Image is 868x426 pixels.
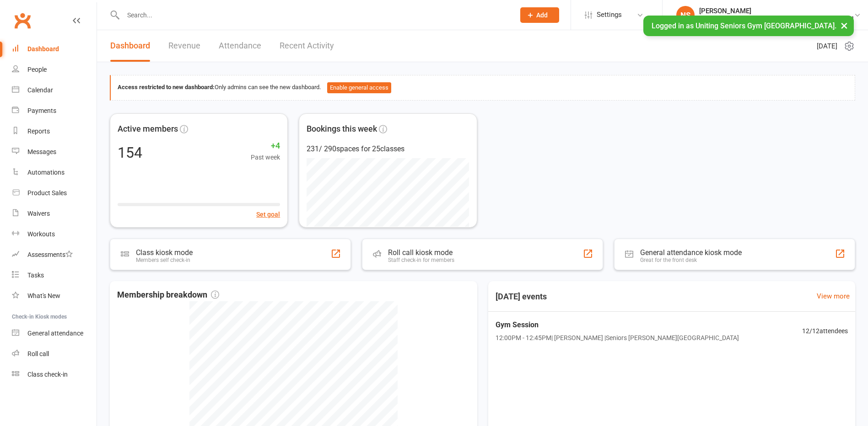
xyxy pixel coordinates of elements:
div: Calendar [27,86,53,94]
div: Payments [27,107,56,114]
a: Calendar [12,80,97,101]
a: General attendance kiosk mode [12,323,97,344]
div: Roll call [27,350,49,357]
div: Great for the front desk [640,257,742,263]
div: Class check-in [27,371,68,378]
a: Workouts [12,224,97,245]
div: Reports [27,128,50,135]
a: Dashboard [12,39,97,59]
a: Reports [12,121,97,142]
a: Automations [12,162,97,183]
div: Tasks [27,272,44,279]
span: 12 / 12 attendees [802,326,848,336]
span: Bookings this week [307,122,377,136]
span: Membership breakdown [117,288,219,302]
button: Set goal [256,209,280,219]
span: Logged in as Uniting Seniors Gym [GEOGRAPHIC_DATA]. [652,21,836,30]
span: +4 [251,139,280,153]
a: Product Sales [12,183,97,203]
span: Past week [251,152,280,162]
a: What's New [12,286,97,306]
a: Class kiosk mode [12,364,97,385]
div: Staff check-in for members [388,257,454,263]
div: What's New [27,292,60,299]
div: Assessments [27,251,73,258]
a: Dashboard [110,30,150,62]
div: Only admins can see the new dashboard. [118,82,848,93]
div: Uniting Seniors [PERSON_NAME][GEOGRAPHIC_DATA] [699,15,854,23]
a: Clubworx [11,9,34,32]
button: Add [520,7,559,23]
div: 154 [118,145,142,160]
div: NS [676,6,695,24]
div: Class kiosk mode [136,248,193,257]
div: Waivers [27,210,50,217]
span: Gym Session [496,319,739,331]
div: Product Sales [27,189,67,197]
span: Settings [597,5,622,25]
a: Messages [12,142,97,162]
a: Assessments [12,245,97,265]
strong: Access restricted to new dashboard: [118,84,215,91]
span: 12:00PM - 12:45PM | [PERSON_NAME] | Seniors [PERSON_NAME][GEOGRAPHIC_DATA] [496,333,739,343]
button: × [836,16,852,35]
div: Automations [27,169,65,176]
div: [PERSON_NAME] [699,7,854,15]
div: People [27,66,47,73]
div: Members self check-in [136,257,193,263]
div: 231 / 290 spaces for 25 classes [307,143,469,155]
a: Payments [12,101,97,121]
div: Dashboard [27,45,59,53]
span: Add [536,11,548,19]
a: View more [817,291,850,302]
div: General attendance kiosk mode [640,248,742,257]
input: Search... [120,9,508,21]
a: Revenue [168,30,200,62]
div: Roll call kiosk mode [388,248,454,257]
div: General attendance [27,330,83,337]
div: Workouts [27,230,55,238]
a: Tasks [12,265,97,286]
a: Attendance [219,30,261,62]
span: [DATE] [817,41,837,52]
a: People [12,59,97,80]
div: Messages [27,148,56,155]
h3: [DATE] events [488,288,554,305]
span: Active members [118,122,178,136]
a: Waivers [12,203,97,224]
button: Enable general access [327,82,391,93]
a: Roll call [12,344,97,364]
a: Recent Activity [280,30,334,62]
